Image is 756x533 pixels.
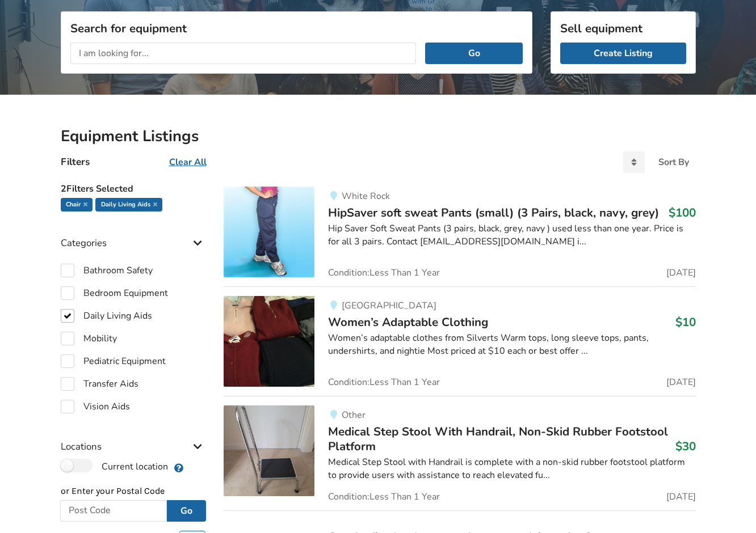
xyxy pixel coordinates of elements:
[328,492,440,501] span: Condition: Less Than 1 Year
[342,299,436,312] span: [GEOGRAPHIC_DATA]
[224,396,695,511] a: daily living aids-medical step stool with handrail, non-skid rubber footstool platformOtherMedica...
[342,190,390,202] span: White Rock
[666,268,696,277] span: [DATE]
[61,177,206,198] h5: 2 Filters Selected
[675,439,696,454] h3: $30
[61,332,117,345] label: Mobility
[61,459,168,473] label: Current location
[167,500,206,522] button: Go
[169,156,207,168] u: Clear All
[224,296,314,387] img: daily living aids-women’s adaptable clothing
[61,377,138,391] label: Transfer Aids
[70,21,523,36] h3: Search for equipment
[60,500,167,522] input: Post Code
[328,222,695,248] div: Hip Saver Soft Sweat Pants (3 pairs, black, grey, navy ) used less than one year. Price is for al...
[328,314,488,330] span: Women’s Adaptable Clothing
[666,492,696,501] span: [DATE]
[61,264,153,277] label: Bathroom Safety
[560,43,686,64] a: Create Listing
[328,205,659,221] span: HipSaver soft sweat Pants (small) (3 Pairs, black, navy, grey)
[61,126,696,146] h2: Equipment Listings
[328,378,440,387] span: Condition: Less Than 1 Year
[61,198,93,211] div: chair
[70,43,417,64] input: I am looking for...
[328,424,668,454] span: Medical Step Stool With Handrail, Non-Skid Rubber Footstool Platform
[342,409,366,421] span: Other
[425,43,522,64] button: Go
[61,155,90,168] h4: Filters
[61,400,130,413] label: Vision Aids
[61,214,206,255] div: Categories
[95,198,162,211] div: Daily Living Aids
[61,354,166,368] label: Pediatric Equipment
[224,405,314,496] img: daily living aids-medical step stool with handrail, non-skid rubber footstool platform
[560,21,686,36] h3: Sell equipment
[658,158,689,167] div: Sort By
[328,332,695,358] div: Women’s adaptable clothes from Silverts Warm tops, long sleeve tops, pants, undershirts, and nigh...
[61,286,168,300] label: Bedroom Equipment
[669,205,696,220] h3: $100
[328,268,440,277] span: Condition: Less Than 1 Year
[61,418,206,458] div: Locations
[61,485,206,498] p: or Enter your Postal Code
[675,315,696,329] h3: $10
[61,309,152,323] label: Daily Living Aids
[224,286,695,396] a: daily living aids-women’s adaptable clothing[GEOGRAPHIC_DATA]Women’s Adaptable Clothing$10Women’s...
[224,187,695,286] a: daily living aids-hipsaver soft sweat pants (small) (3 pairs, black, navy, grey)White RockHipSave...
[328,456,695,482] div: Medical Step Stool with Handrail is complete with a non-skid rubber footstool platform to provide...
[666,378,696,387] span: [DATE]
[224,187,314,277] img: daily living aids-hipsaver soft sweat pants (small) (3 pairs, black, navy, grey)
